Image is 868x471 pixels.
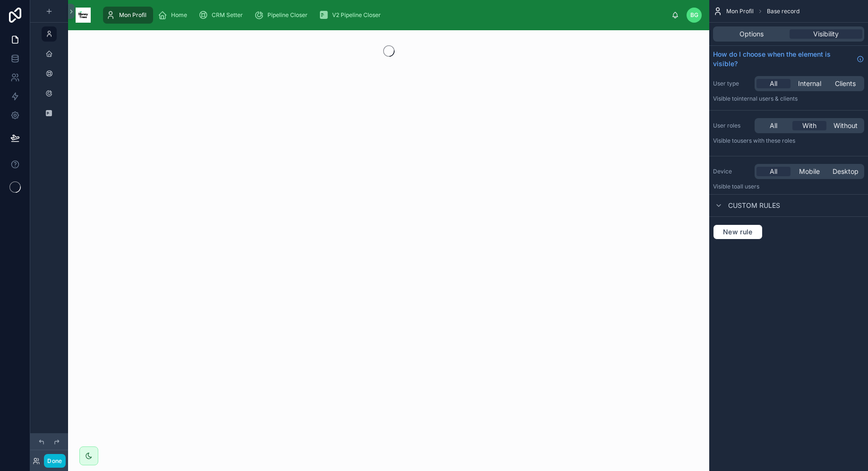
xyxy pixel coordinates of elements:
span: New rule [719,228,756,236]
span: Without [834,121,858,130]
a: Pipeline Closer [251,7,314,24]
p: Visible to [713,95,864,103]
button: Done [44,454,65,468]
p: Visible to [713,183,864,190]
span: all users [737,183,759,190]
img: App logo [76,8,91,23]
span: Base record [767,8,799,15]
span: BG [690,11,698,19]
span: With [802,121,816,130]
label: Device [713,168,751,175]
span: Visibility [813,29,839,39]
p: Visible to [713,137,864,145]
span: Internal users & clients [737,95,798,102]
a: Home [155,7,194,24]
span: All [770,79,777,88]
span: Internal [798,79,821,88]
label: User type [713,80,751,87]
span: Mobile [799,167,820,176]
span: Mon Profil [119,11,146,19]
span: V2 Pipeline Closer [332,11,381,19]
span: Pipeline Closer [267,11,308,19]
span: How do I choose when the element is visible? [713,50,853,69]
span: Options [739,29,764,39]
span: Desktop [833,167,859,176]
span: Mon Profil [726,8,754,15]
span: Custom rules [728,201,780,210]
button: New rule [713,224,763,240]
span: Home [171,11,187,19]
a: V2 Pipeline Closer [316,7,387,24]
label: User roles [713,122,751,129]
span: Clients [835,79,856,88]
span: All [770,167,777,176]
span: All [770,121,777,130]
span: Users with these roles [737,137,795,144]
a: How do I choose when the element is visible? [713,50,864,69]
a: Mon Profil [103,7,153,24]
a: CRM Setter [196,7,249,24]
div: scrollable content [98,5,671,26]
span: CRM Setter [212,11,243,19]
